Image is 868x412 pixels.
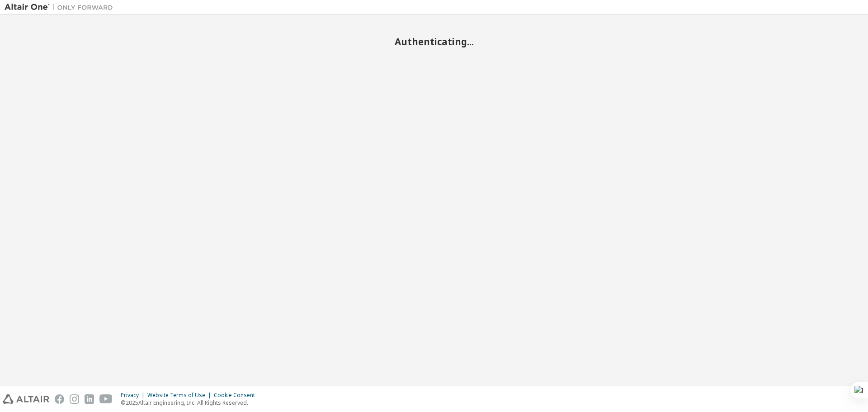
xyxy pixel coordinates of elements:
[5,36,863,47] h2: Authenticating...
[214,392,260,399] div: Cookie Consent
[3,394,49,404] img: altair_logo.svg
[121,399,260,407] p: © 2025 Altair Engineering, Inc. All Rights Reserved.
[70,394,79,404] img: instagram.svg
[55,394,64,404] img: facebook.svg
[121,392,147,399] div: Privacy
[85,394,94,404] img: linkedin.svg
[5,3,118,12] img: Altair One
[147,392,214,399] div: Website Terms of Use
[99,394,113,404] img: youtube.svg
